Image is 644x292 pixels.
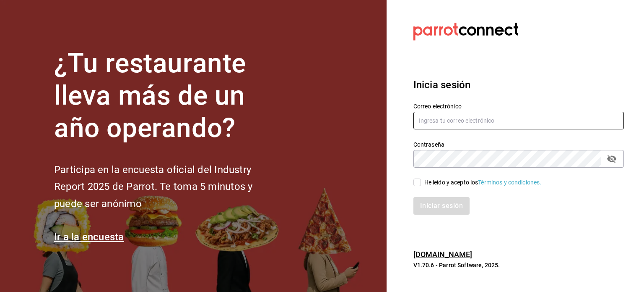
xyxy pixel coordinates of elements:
h2: Participa en la encuesta oficial del Industry Report 2025 de Parrot. Te toma 5 minutos y puede se... [54,161,280,213]
div: He leído y acepto los [424,178,542,187]
label: Contraseña [413,142,624,147]
a: Términos y condiciones. [478,179,541,186]
label: Correo electrónico [413,103,624,109]
a: Ir a la encuesta [54,231,124,243]
a: [DOMAIN_NAME] [413,250,473,259]
button: passwordField [605,152,619,166]
p: V1.70.6 - Parrot Software, 2025. [413,261,624,269]
h1: ¿Tu restaurante lleva más de un año operando? [54,47,280,144]
input: Ingresa tu correo electrónico [413,112,624,129]
h3: Inicia sesión [413,77,624,92]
